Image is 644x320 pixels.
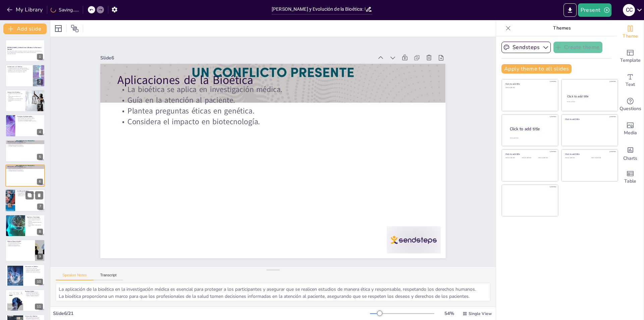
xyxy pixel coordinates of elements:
[563,3,577,17] button: Export to PowerPoint
[617,44,644,68] div: Add ready made slides
[617,93,644,117] div: Get real-time input from your audience
[37,204,43,210] div: 7
[623,4,635,16] div: C C
[5,289,45,312] div: 11
[617,141,644,165] div: Add charts and graphs
[25,295,43,297] p: Inclusión y respeto en bioética.
[17,117,43,118] p: La bioética se basa en principios éticos.
[3,24,47,34] button: Add slide
[505,157,521,159] div: Click to add text
[7,67,33,69] p: La bioética se centra en las implicaciones éticas.
[17,192,43,193] p: Los comités evalúan cuestiones éticas.
[7,167,43,168] p: La bioética se aplica en investigación médica.
[25,294,43,295] p: Diálogo internacional es esencial.
[7,53,43,54] p: Generated with [URL]
[617,165,644,189] div: Add a table
[501,64,572,74] button: Apply theme to all slides
[25,270,43,271] p: Educación continua es necesaria.
[100,55,373,61] div: Slide 6
[7,71,33,73] p: Es fundamental en la investigación médica.
[617,117,644,141] div: Add images, graphics, shapes or video
[37,54,43,60] div: 1
[623,3,635,17] button: C C
[272,4,365,14] input: Insert title
[5,165,45,187] div: https://cdn.sendsteps.com/images/logo/sendsteps_logo_white.pnghttps://cdn.sendsteps.com/images/lo...
[118,72,428,88] p: Aplicaciones de la Bioética
[624,178,636,185] span: Table
[469,311,492,316] span: Single View
[578,3,611,17] button: Present
[620,57,641,64] span: Template
[565,118,613,120] div: Click to add title
[35,279,43,285] div: 10
[5,115,45,137] div: https://cdn.sendsteps.com/images/logo/sendsteps_logo_white.pnghttps://cdn.sendsteps.com/images/lo...
[25,268,43,269] p: Formación de profesionales.
[7,145,43,147] p: Considera el impacto en biotecnología.
[620,105,641,112] span: Questions
[5,90,45,112] div: https://cdn.sendsteps.com/images/logo/sendsteps_logo_white.pnghttps://cdn.sendsteps.com/images/lo...
[27,219,43,222] p: Uso de inteligencia artificial en medicina.
[7,144,43,146] p: Plantea preguntas éticas en genética.
[5,64,45,87] div: https://cdn.sendsteps.com/images/logo/sendsteps_logo_white.pnghttps://cdn.sendsteps.com/images/lo...
[17,119,43,121] p: El respeto a la autonomía es clave.
[37,179,43,185] div: 6
[5,140,45,162] div: https://cdn.sendsteps.com/images/logo/sendsteps_logo_white.pnghttps://cdn.sendsteps.com/images/lo...
[27,216,43,218] p: Bioética y Tecnología
[37,79,43,85] div: 2
[17,121,43,122] p: La justicia es un [PERSON_NAME] importante.
[25,317,43,318] p: Retos en biotecnología avanzada.
[7,65,33,67] p: Introducción a la Bioética
[56,283,490,301] textarea: La aplicación de la bioética en la investigación médica es esencial para proteger a los participa...
[7,99,23,102] p: Dilemas éticos se comenzaron a discutir.
[25,269,43,270] p: Inclusión en programas académicos.
[7,243,33,244] p: Privacidad de los datos de salud.
[626,81,635,88] span: Text
[5,4,46,15] button: My Library
[7,96,23,98] p: Autores clave contribuyeron al desarrollo.
[17,190,43,192] p: Comités de Bioética
[5,40,45,62] div: https://cdn.sendsteps.com/images/logo/sendsteps_logo_white.pnghttps://cdn.sendsteps.com/images/lo...
[53,23,64,34] div: Layout
[37,154,43,160] div: 5
[538,157,553,159] div: Click to add text
[7,70,33,71] p: Establece un marco para decisiones complejas.
[567,101,611,103] div: Click to add text
[37,229,43,235] div: 8
[25,290,43,292] p: Bioética Global
[118,95,428,105] p: Guía en la atención al paciente.
[565,157,586,159] div: Click to add text
[7,47,41,50] strong: [PERSON_NAME] y Evolución de la Bioética: Un Panorama General
[7,240,33,242] p: Dilemas Éticos Actuales
[505,153,553,155] div: Click to add title
[53,310,370,317] div: Slide 6 / 21
[118,116,428,127] p: Considera el impacto en biotecnología.
[25,292,43,293] p: Contexto global de la bioética.
[7,242,33,243] p: Acceso a la atención médica.
[7,93,23,96] p: La bioética se formalizó en los años 70.
[510,137,552,139] div: Click to add body
[505,83,553,85] div: Click to add title
[7,169,43,171] p: Plantea preguntas éticas en genética.
[5,264,45,286] div: 10
[25,318,43,320] p: Necesidad de regulaciones éticas.
[7,140,43,142] p: Aplicaciones de la Bioética
[510,126,553,132] div: Click to add title
[51,7,79,13] div: Saving......
[17,194,43,195] p: Aseguran decisiones informadas.
[7,166,43,168] p: Aplicaciones de la Bioética
[565,153,613,155] div: Click to add title
[623,33,638,40] span: Theme
[27,222,43,224] p: Necesidad [PERSON_NAME] éticos adaptativos.
[35,304,43,310] div: 11
[553,42,602,53] button: Create theme
[624,129,637,137] span: Media
[37,104,43,110] div: 3
[7,91,23,93] p: Historia de la Bioética
[5,239,45,262] div: 9
[118,84,428,95] p: La bioética se aplica en investigación médica.
[7,98,23,99] p: Se establecieron comités de bioética.
[17,195,43,197] p: Desempeñan un papel educativo.
[37,129,43,135] div: 4
[567,94,612,98] div: Click to add title
[7,171,43,172] p: Considera el impacto en biotecnología.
